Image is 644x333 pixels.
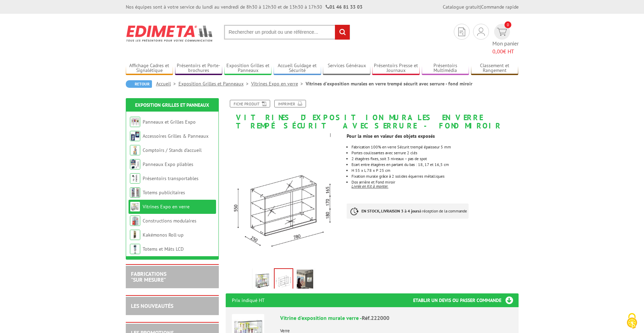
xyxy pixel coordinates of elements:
li: Vitrines d'exposition murales en verre trempé sécurit avec serrure - fond miroir [306,80,472,87]
a: Imprimer [274,100,306,107]
img: Kakémonos Roll-up [130,230,140,240]
a: Exposition Grilles et Panneaux [178,81,251,87]
img: vitrines_exposition_222000.jpg [254,270,270,291]
img: Accessoires Grilles & Panneaux [130,131,140,141]
img: Totems publicitaires [130,187,140,198]
p: Fixation murale grâce à 2 solides équerres métalliques [351,174,518,178]
em: Livrée en Kit à monter. [351,184,388,189]
p: Fabrication 100% en verre Sécurit trempé épaisseur 5 mm [351,145,518,149]
strong: EN STOCK, LIVRAISON 3 à 4 jours [361,208,419,214]
a: Présentoirs Multimédia [422,63,469,74]
img: Panneaux et Grilles Expo [130,117,140,127]
a: FABRICATIONS"Sur Mesure" [131,270,166,283]
a: Totems publicitaires [143,189,185,196]
a: Affichage Cadres et Signalétique [126,63,173,74]
span: € HT [492,48,519,55]
a: Vitrines Expo en verre [143,204,190,210]
a: Panneaux Expo pliables [143,161,193,167]
a: Comptoirs / Stands d'accueil [143,147,202,153]
a: Vitrines Expo en verre [251,81,306,87]
div: Vitrine d'exposition murale verre - [280,314,512,322]
input: Rechercher un produit ou une référence... [224,25,350,40]
a: Accueil Guidage et Sécurité [274,63,321,74]
p: à réception de la commande [347,204,469,219]
a: Panneaux et Grilles Expo [143,119,196,125]
span: 0 [504,21,511,28]
img: Constructions modulaires [130,216,140,226]
a: Présentoirs Presse et Journaux [372,63,420,74]
a: Totems et Mâts LCD [143,246,184,252]
img: Cookies (fenêtre modale) [623,312,641,330]
p: Prix indiqué HT [232,293,265,307]
img: Edimeta [126,21,214,46]
p: 2 étagères fixes, soit 3 niveaux – pas de spot [351,157,518,161]
a: Catalogue gratuit [443,4,480,10]
h3: Etablir un devis ou passer commande [413,293,519,307]
a: Accessoires Grilles & Panneaux [143,133,208,139]
button: Cookies (fenêtre modale) [620,310,644,333]
a: Exposition Grilles et Panneaux [224,63,272,74]
input: rechercher [335,25,350,40]
h1: Vitrines d'exposition murales en verre trempé sécurit avec serrure - fond miroir [221,100,524,130]
span: 0,00 [492,48,503,55]
p: Ecart entre étagères en partant du bas : 18, 17 et 16,5 cm [351,163,518,167]
img: 222000_vitrine_verre_croquis.jpg [226,133,342,266]
a: LES NOUVEAUTÉS [131,302,173,309]
a: Classement et Rangement [471,63,519,74]
a: devis rapide 0 Mon panier 0,00€ HT [492,24,519,55]
div: Nos équipes sont à votre service du lundi au vendredi de 8h30 à 12h30 et de 13h30 à 17h30 [126,3,362,10]
a: Constructions modulaires [143,218,196,224]
p: Portes coulissantes avec serrure 2 clés [351,151,518,155]
img: 222000_vitrine_verre_croquis.jpg [275,269,293,290]
a: Présentoirs transportables [143,175,198,181]
img: Vitrines Expo en verre [130,201,140,212]
div: | [443,3,519,10]
span: Réf.222000 [362,314,389,321]
a: Fiche produit [230,100,270,107]
img: devis rapide [477,28,485,36]
img: Totems et Mâts LCD [130,244,140,254]
img: Panneaux Expo pliables [130,159,140,169]
strong: 01 46 81 33 03 [326,4,362,10]
a: Accueil [156,81,178,87]
img: vitrines_exposition_222000_mise_en_situation.jpg [297,270,313,291]
a: Commande rapide [481,4,519,10]
img: Comptoirs / Stands d'accueil [130,145,140,155]
a: Présentoirs et Porte-brochures [175,63,223,74]
a: Retour [126,80,152,88]
a: Services Généraux [323,63,370,74]
img: devis rapide [497,28,507,36]
img: Présentoirs transportables [130,173,140,184]
img: devis rapide [458,28,465,36]
a: Exposition Grilles et Panneaux [135,102,209,108]
a: Kakémonos Roll-up [143,232,184,238]
p: Dos arrière et Fond miroir [351,180,518,184]
li: H 55 x L 78 x P 25 cm [351,168,518,173]
span: Mon panier [492,40,519,55]
p: Pour la mise en valeur des objets exposés [347,134,518,138]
